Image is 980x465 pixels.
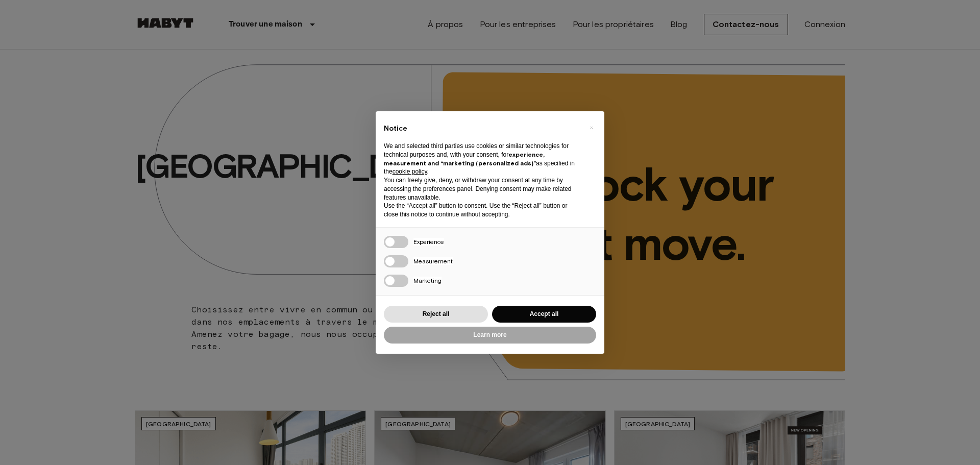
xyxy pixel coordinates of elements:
span: × [590,121,593,134]
strong: experience, measurement and “marketing (personalized ads)” [384,151,545,167]
p: We and selected third parties use cookies or similar technologies for technical purposes and, wit... [384,142,580,176]
button: Accept all [492,306,596,323]
a: cookie policy [393,168,427,175]
p: Use the “Accept all” button to consent. Use the “Reject all” button or close this notice to conti... [384,202,580,219]
button: Close this notice [583,119,599,136]
h2: Notice [384,124,580,134]
span: Marketing [413,277,442,284]
button: Reject all [384,306,488,323]
button: Learn more [384,327,596,344]
p: You can freely give, deny, or withdraw your consent at any time by accessing the preferences pane... [384,176,580,202]
span: Experience [413,238,444,246]
span: Measurement [413,257,453,265]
